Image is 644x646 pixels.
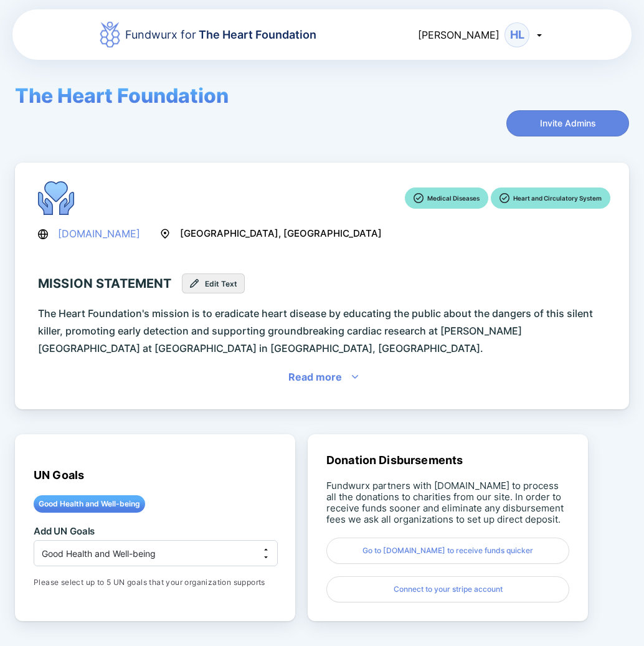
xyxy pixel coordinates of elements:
span: [PERSON_NAME] [418,29,500,41]
div: The Heart Foundation's mission is to eradicate heart disease by educating the public about the da... [38,305,610,357]
div: Read more [288,368,342,386]
a: [DOMAIN_NAME] [58,227,140,240]
div: Please select up to 5 UN goals that your organization supports [34,577,265,587]
button: Edit Text [182,273,245,293]
span: Invite Admins [540,117,596,130]
button: Invite Admins [506,110,629,136]
span: The Heart Foundation [196,28,316,41]
span: [GEOGRAPHIC_DATA], [GEOGRAPHIC_DATA] [180,226,382,241]
span: Connect to your stripe account [394,584,503,594]
p: Heart and Circulatory System [513,192,602,204]
div: Mission Statement [38,273,245,293]
div: HL [504,22,529,47]
button: Connect to your stripe account [326,576,569,602]
span: Go to [DOMAIN_NAME] to receive funds quicker [362,545,533,556]
div: UN Goals [34,468,84,483]
div: Donation Disbursements [326,453,463,468]
div: Good Health and Well-being [34,495,145,513]
div: Fundwurx for [125,26,316,44]
button: Go to [DOMAIN_NAME] to receive funds quicker [326,538,569,564]
span: The Heart Foundation [15,83,229,108]
div: Good Health and Well-being [42,548,156,559]
p: Medical Diseases [427,192,480,204]
div: Add UN Goals [34,525,95,538]
div: Fundwurx partners with [DOMAIN_NAME] to process all the donations to charities from our site. In ... [326,480,569,525]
